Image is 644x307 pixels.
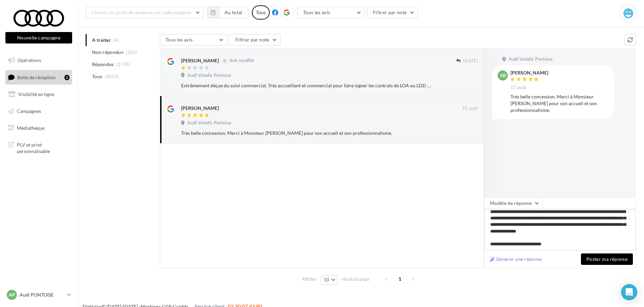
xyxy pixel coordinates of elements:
div: 2 [64,75,69,80]
a: Boîte de réception2 [4,70,74,85]
span: (1778) [116,62,130,67]
button: Filtrer par note [230,34,281,45]
span: résultats/page [342,276,370,282]
a: Campagnes [4,104,74,118]
span: 15 août [510,85,526,91]
button: Choisir un point de vente ou un code magasin [86,7,204,18]
button: Poster ma réponse [581,253,633,265]
span: [DATE] [463,58,478,64]
div: [PERSON_NAME] [510,70,548,75]
span: (225) [126,50,138,55]
button: Tous les avis [297,7,365,18]
span: Visibilité en ligne [18,91,54,97]
span: Avis modifié [229,58,254,63]
span: 10 [324,277,329,282]
div: [PERSON_NAME] [181,57,219,64]
span: Répondus [92,61,114,68]
button: Au total [207,7,248,18]
button: Filtrer par note [367,7,418,18]
button: Tous les avis [160,34,227,45]
span: Choisir un point de vente ou un code magasin [91,9,191,15]
div: Open Intercom Messenger [621,284,637,300]
div: Extrêmement déçue du suivi commercial. Très accueillant et commercial pour faire signer les contr... [181,82,434,89]
span: Tous les avis [166,37,193,42]
span: Médiathèque [17,125,45,130]
button: 10 [321,275,338,284]
span: Boîte de réception [17,74,56,80]
span: AP [9,291,15,298]
p: Audi PONTOISE [20,291,64,298]
div: Tous [252,5,270,20]
span: Audi Valodis Pontoise [509,56,553,62]
span: 1 [394,274,405,284]
span: Afficher [302,276,317,282]
button: Au total [219,7,248,18]
div: Très belle concession. Merci à Monsieur [PERSON_NAME] pour son accueil et son professionnalisme. [181,130,434,136]
span: (2003) [105,74,119,79]
div: [PERSON_NAME] [181,105,219,112]
span: Audi Valodis Pontoise [187,120,231,126]
span: Non répondus [92,49,123,56]
a: Médiathèque [4,121,74,135]
a: Visibilité en ligne [4,87,74,101]
button: Générer une réponse [487,255,545,263]
div: Très belle concession. Merci à Monsieur [PERSON_NAME] pour son accueil et son professionnalisme. [510,93,609,114]
span: 15 août [462,105,478,112]
span: Tous [92,73,102,80]
button: Nouvelle campagne [5,32,72,43]
span: Audi Valodis Pontoise [187,72,231,79]
span: PLV et print personnalisable [17,140,69,155]
span: Sb [500,72,506,79]
span: Tous les avis [303,9,330,15]
a: PLV et print personnalisable [4,137,74,157]
button: Modèle de réponse [484,197,543,209]
span: Campagnes [17,108,41,114]
span: Opérations [18,57,41,63]
a: Opérations [4,53,74,67]
a: AP Audi PONTOISE [5,288,72,301]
